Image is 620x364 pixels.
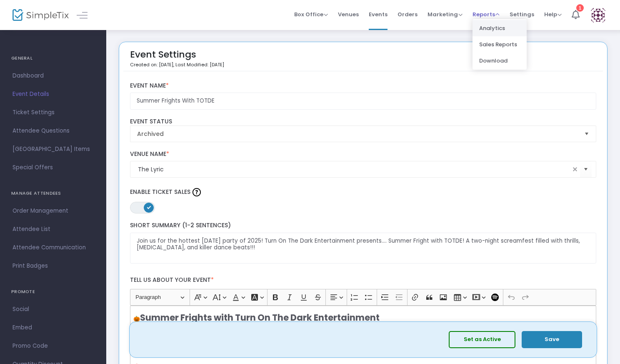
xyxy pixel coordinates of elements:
span: Promo Code [12,341,94,351]
li: Download [472,53,527,69]
span: Print Badges [12,261,94,271]
span: Events [369,4,387,25]
span: , Last Modified: [DATE] [173,61,224,68]
span: Venues [338,4,359,25]
h4: PROMOTE [11,284,95,300]
span: Settings [510,4,534,25]
div: 1 [576,4,584,12]
button: Select [581,126,592,142]
li: Sales Reports [472,36,527,53]
label: Event Name [130,82,597,90]
span: Box Office [294,10,328,18]
button: Set as Active [449,331,515,348]
h4: GENERAL [11,50,95,67]
span: [GEOGRAPHIC_DATA] Items [12,144,94,155]
span: Short Summary (1-2 Sentences) [130,221,231,229]
span: clear [570,164,580,174]
span: Ticket Settings [12,107,94,118]
strong: Summer Frights with Turn On The Dark Entertainment [140,311,380,324]
span: Marketing [427,10,462,18]
p: Created on: [DATE] [130,61,224,68]
li: Analytics [472,20,527,36]
span: Embed [12,322,94,333]
label: Enable Ticket Sales [130,186,597,198]
h4: MANAGE ATTENDEES [11,185,95,202]
label: Venue Name [130,151,597,158]
span: Archived [137,130,578,138]
div: Event Settings [130,46,224,71]
span: Event Details [12,89,94,100]
button: Save [522,331,582,348]
button: Paragraph [132,291,188,304]
p: 🎃 [133,311,592,324]
span: Order Management [12,206,94,216]
label: Tell us about your event [126,272,600,289]
img: question-mark [192,188,201,196]
span: Attendee Questions [12,126,94,136]
span: Paragraph [135,292,179,302]
label: Event Status [130,118,597,126]
span: Attendee Communication [12,242,94,253]
input: Enter Event Name [130,93,597,110]
span: Reports [472,10,500,18]
span: Social [12,304,94,315]
span: Orders [397,4,417,25]
span: Attendee List [12,224,94,235]
span: Dashboard [12,70,94,81]
input: Select Venue [138,165,570,174]
span: Special Offers [12,162,94,173]
span: Help [544,10,562,18]
div: Editor toolbar [130,289,597,306]
button: Select [580,161,592,178]
span: ON [147,205,151,209]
